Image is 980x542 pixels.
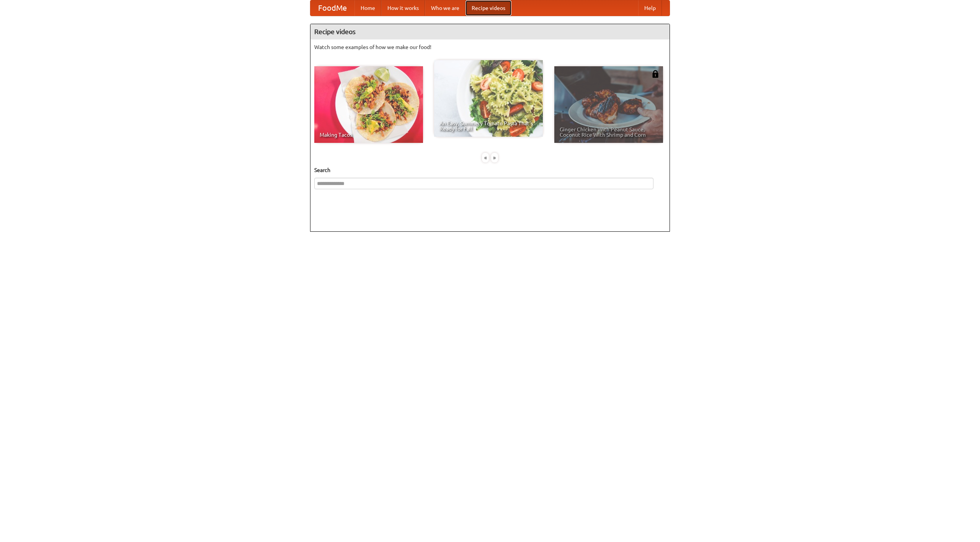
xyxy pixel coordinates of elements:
a: Who we are [425,0,465,16]
a: Making Tacos [314,66,423,143]
p: Watch some examples of how we make our food! [314,43,666,51]
span: Making Tacos [320,132,418,138]
div: « [482,153,489,162]
a: Help [638,0,662,16]
h4: Recipe videos [310,24,670,39]
img: 483408.png [652,70,659,78]
a: Recipe videos [465,0,511,16]
a: How it works [381,0,425,16]
a: Home [354,0,381,16]
span: An Easy, Summery Tomato Pasta That's Ready for Fall [439,121,537,131]
div: » [491,153,498,162]
a: FoodMe [310,0,354,16]
h5: Search [314,166,666,174]
a: An Easy, Summery Tomato Pasta That's Ready for Fall [434,60,543,137]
